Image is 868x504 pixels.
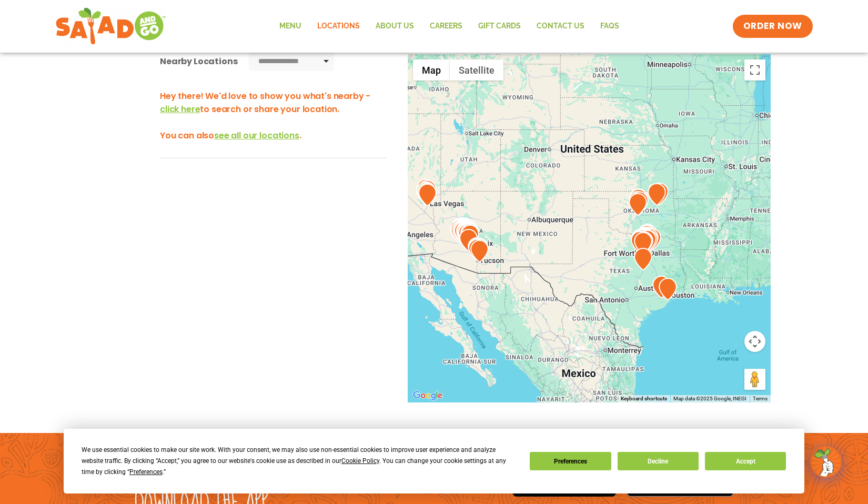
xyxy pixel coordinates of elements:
button: Keyboard shortcuts [621,395,667,402]
button: Toggle fullscreen view [744,59,765,80]
a: FAQs [592,14,627,38]
button: Show street map [413,59,450,80]
a: Contact Us [529,14,592,38]
a: ORDER NOW [733,15,813,38]
button: Show satellite imagery [450,59,503,80]
a: GIFT CARDS [470,14,529,38]
span: see all our locations [214,129,299,142]
h3: Hey there! We'd love to show you what's nearby - to search or share your location. You can also . [160,89,386,142]
span: Cookie Policy [341,457,379,465]
img: Google [410,389,445,402]
button: Accept [705,452,786,470]
button: Map camera controls [744,331,765,352]
a: Open this area in Google Maps (opens a new window) [410,389,445,402]
a: Terms (opens in new tab) [753,396,768,401]
div: We use essential cookies to make our site work. With your consent, we may also use non-essential ... [82,445,517,478]
button: Preferences [530,452,611,470]
span: ORDER NOW [743,20,802,33]
span: Map data ©2025 Google, INEGI [673,396,746,401]
a: Menu [271,14,309,38]
button: Decline [618,452,699,470]
a: Careers [422,14,470,38]
div: Nearby Locations [160,55,237,68]
span: click here [160,103,200,115]
a: Locations [309,14,368,38]
span: Preferences [129,468,163,476]
nav: Menu [271,14,627,38]
a: About Us [368,14,422,38]
div: Cookie Consent Prompt [64,429,804,493]
button: Drag Pegman onto the map to open Street View [744,369,765,390]
img: wpChatIcon [811,447,841,477]
img: new-SAG-logo-768×292 [55,5,166,47]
